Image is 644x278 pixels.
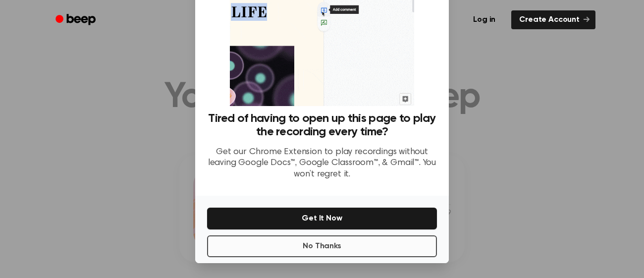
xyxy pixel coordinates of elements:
[207,208,437,229] button: Get It Now
[207,235,437,257] button: No Thanks
[207,147,437,180] p: Get our Chrome Extension to play recordings without leaving Google Docs™, Google Classroom™, & Gm...
[511,10,595,29] a: Create Account
[49,10,105,30] a: Beep
[463,8,505,31] a: Log in
[207,112,437,139] h3: Tired of having to open up this page to play the recording every time?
